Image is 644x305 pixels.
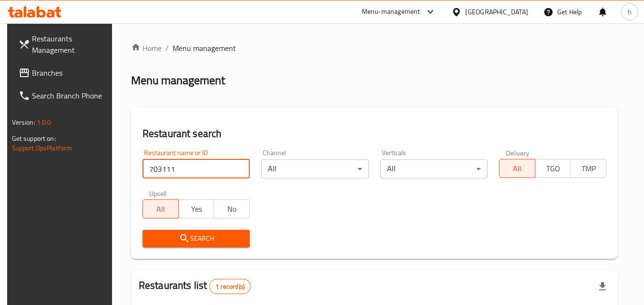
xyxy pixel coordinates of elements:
div: [GEOGRAPHIC_DATA] [465,7,528,17]
li: / [165,42,169,54]
span: Restaurants Management [32,33,107,56]
span: Version: [12,116,35,128]
span: Search Branch Phone [32,90,107,101]
button: Yes [178,199,215,218]
h2: Restaurant search [143,127,607,141]
h2: Menu management [131,73,225,88]
span: Branches [32,67,107,79]
h2: Restaurants list [139,278,251,294]
a: Support.OpsPlatform [12,142,72,154]
label: Upsell [149,190,167,197]
span: All [503,162,532,176]
span: Menu management [173,42,236,54]
button: Search [143,230,250,247]
span: h [628,7,632,17]
span: TMP [575,162,603,176]
span: Search [150,233,242,245]
span: TGO [539,162,567,176]
div: Menu-management [362,6,420,18]
span: 1 record(s) [210,282,250,291]
div: All [261,159,368,178]
div: All [380,159,488,178]
button: All [499,159,535,178]
a: Restaurants Management [11,27,115,61]
label: Delivery [506,149,530,156]
input: Search for restaurant name or ID.. [143,159,250,178]
nav: breadcrumb [131,42,618,54]
span: No [218,202,246,216]
div: Export file [591,275,614,298]
a: Home [131,42,162,54]
button: No [214,199,250,218]
span: Get support on: [12,132,56,145]
button: TGO [535,159,571,178]
button: All [143,199,179,218]
span: Yes [183,202,211,216]
span: 1.0.0 [37,116,51,128]
a: Search Branch Phone [11,84,115,107]
button: TMP [571,159,607,178]
a: Branches [11,61,115,84]
span: All [147,202,175,216]
div: Total records count [209,279,251,294]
